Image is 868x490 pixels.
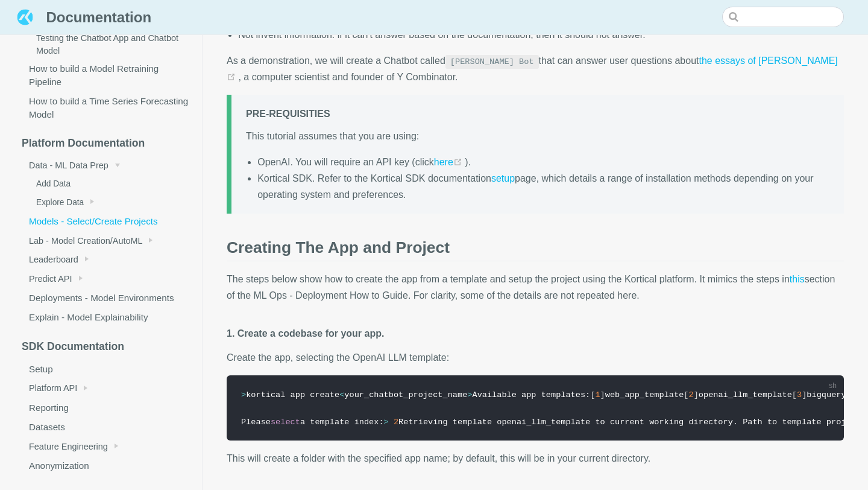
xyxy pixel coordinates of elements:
[7,92,202,124] a: How to build a Time Series Forecasting Model
[7,456,202,476] a: Anonymization
[7,59,202,92] a: How to build a Model Retraining Pipeline
[227,271,844,304] p: The steps below show how to create the app from a template and setup the project using the Kortic...
[688,390,693,399] span: 2
[17,193,202,211] a: Explore Data
[257,154,829,170] li: OpenAI. You will require an API key (click ).
[792,390,797,399] span: [
[7,212,202,231] a: Models - Select/Create Projects
[7,250,202,269] a: Leaderboard
[600,390,605,399] span: ]
[246,106,829,122] p: PRE-REQUISITIES
[7,334,202,359] a: SDK Documentation
[7,437,202,456] a: Feature Engineering
[29,442,108,451] span: Feature Engineering
[257,170,829,203] li: Kortical SDK. Refer to the Kortical SDK documentation page, which details a range of installation...
[467,390,472,399] span: >
[694,390,699,399] span: ]
[29,236,142,246] span: Lab - Model Creation/AutoML
[7,231,202,250] a: Lab - Model Creation/AutoML
[271,418,300,427] span: select
[394,418,398,427] span: 2
[7,359,202,378] a: Setup
[246,128,829,144] p: This tutorial assumes that you are using:
[684,390,688,399] span: [
[29,161,108,170] span: Data - ML Data Prep
[7,269,202,288] a: Predict API
[22,137,145,149] span: Platform Documentation
[445,55,539,69] code: [PERSON_NAME] Bot
[36,198,84,207] span: Explore Data
[46,7,151,28] span: Documentation
[7,308,202,327] a: Explain - Model Explainability
[241,390,246,399] span: >
[29,274,72,284] span: Predict API
[227,193,844,261] h2: Creating The App and Project
[384,418,389,427] span: >
[7,288,202,307] a: Deployments - Model Environments
[22,340,124,352] span: SDK Documentation
[14,7,36,28] img: Documentation
[17,175,202,193] a: Add Data
[7,398,202,417] a: Reporting
[7,379,202,398] a: Platform API
[802,390,807,399] span: ]
[790,274,805,284] a: this
[339,390,344,399] span: <
[434,157,465,167] a: here
[17,30,202,59] a: Testing the Chatbot App and Chatbot Model
[29,255,78,264] span: Leaderboard
[29,383,77,393] span: Platform API
[595,390,600,399] span: 1
[227,284,844,340] h4: 1. Create a codebase for your app.
[7,156,202,174] a: Data - ML Data Prep
[722,7,844,27] input: Search
[227,52,844,85] p: As a demonstration, we will create a Chatbot called that can answer user questions about , a comp...
[227,450,844,466] p: This will create a folder with the specified app name; by default, this will be in your current d...
[797,390,802,399] span: 3
[491,173,515,183] a: setup
[7,131,202,156] a: Platform Documentation
[7,418,202,437] a: Datasets
[227,349,844,366] p: Create the app, selecting the OpenAI LLM template:
[14,7,151,30] a: Documentation
[590,390,595,399] span: [
[227,56,838,82] a: the essays of [PERSON_NAME]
